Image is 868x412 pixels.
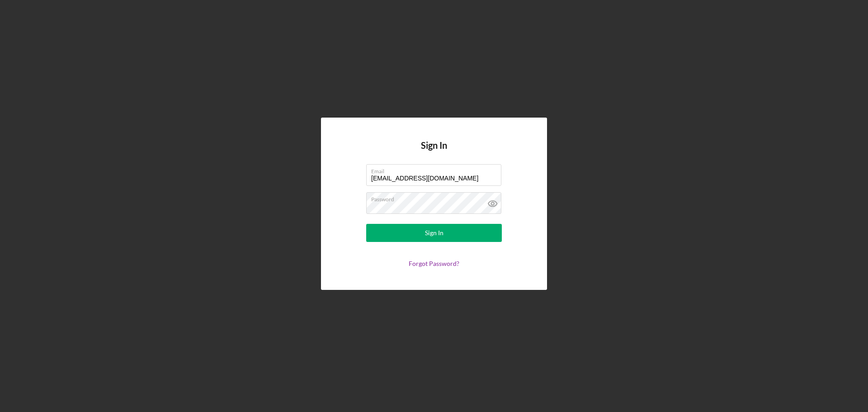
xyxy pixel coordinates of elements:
[371,165,501,175] label: Email
[371,193,501,203] label: Password
[425,224,443,242] div: Sign In
[409,260,459,267] a: Forgot Password?
[366,224,502,242] button: Sign In
[421,140,447,164] h4: Sign In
